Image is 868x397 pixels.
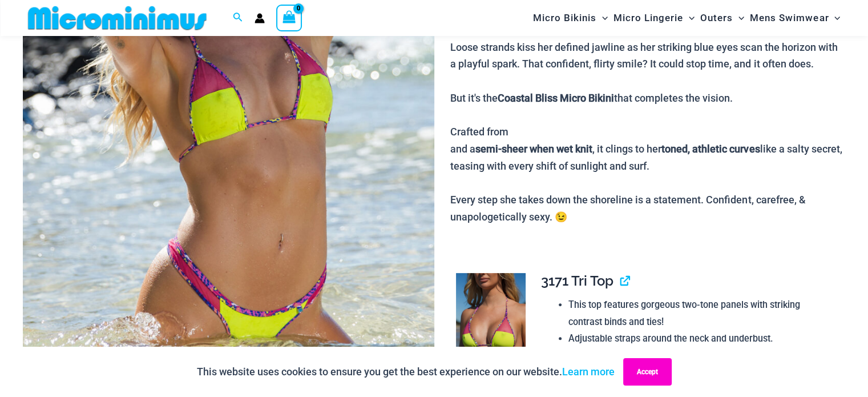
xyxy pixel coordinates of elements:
[623,358,672,386] button: Accept
[733,3,744,33] span: Menu Toggle
[568,330,836,347] li: Adjustable straps around the neck and underbust.
[23,5,211,31] img: MM SHOP LOGO FLAT
[683,3,695,33] span: Menu Toggle
[697,3,747,33] a: OutersMenu ToggleMenu Toggle
[233,11,243,25] a: Search icon link
[530,3,611,33] a: Micro BikinisMenu ToggleMenu Toggle
[661,143,760,155] b: toned, athletic curves
[747,3,843,33] a: Mens SwimwearMenu ToggleMenu Toggle
[456,273,526,378] img: Coastal Bliss Leopard Sunset 3171 Tri Top
[276,5,302,31] a: View Shopping Cart, empty
[533,3,596,33] span: Micro Bikinis
[528,2,845,34] nav: Site Navigation
[596,3,608,33] span: Menu Toggle
[255,13,265,23] a: Account icon link
[611,3,697,33] a: Micro LingerieMenu ToggleMenu Toggle
[475,143,592,155] b: semi-sheer when wet knit
[562,366,615,378] a: Learn more
[541,272,613,289] span: 3171 Tri Top
[829,3,840,33] span: Menu Toggle
[197,363,615,380] p: This website uses cookies to ensure you get the best experience on our website.
[700,3,733,33] span: Outers
[568,296,836,330] li: This top features gorgeous two-tone panels with striking contrast binds and ties!
[613,3,683,33] span: Micro Lingerie
[498,92,614,104] b: Coastal Bliss Micro Bikini
[450,141,845,226] div: and a , it clings to her like a salty secret, teasing with every shift of sunlight and surf. Ever...
[750,3,829,33] span: Mens Swimwear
